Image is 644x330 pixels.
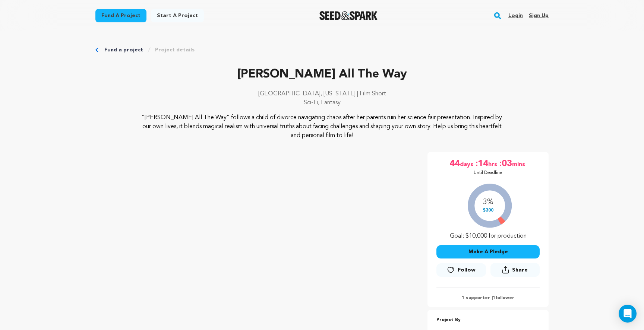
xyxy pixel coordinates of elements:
span: days [460,158,475,170]
button: Make A Pledge [436,245,540,258]
a: Project details [155,46,195,54]
p: 1 supporter | follower [436,295,540,301]
a: Follow [436,263,486,277]
div: Open Intercom Messenger [619,305,637,323]
a: Start a project [151,9,204,22]
p: “[PERSON_NAME] All The Way” follows a child of divorce navigating chaos after her parents ruin he... [141,113,503,140]
p: Until Deadline [474,170,502,176]
span: 44 [449,158,460,170]
p: [PERSON_NAME] All The Way [95,66,549,83]
p: [GEOGRAPHIC_DATA], [US_STATE] | Film Short [95,89,549,98]
a: Fund a project [95,9,146,22]
p: Project By [436,316,540,324]
a: Login [508,10,523,22]
span: hrs [488,158,499,170]
span: :14 [475,158,488,170]
button: Share [490,263,540,277]
span: mins [512,158,527,170]
span: Follow [458,266,476,274]
span: 1 [493,296,495,300]
a: Fund a project [104,46,143,54]
a: Seed&Spark Homepage [319,11,378,20]
p: Sci-Fi, Fantasy [95,98,549,107]
span: Share [490,263,540,280]
div: Breadcrumb [95,46,549,54]
img: Seed&Spark Logo Dark Mode [319,11,378,20]
span: :03 [499,158,512,170]
span: Share [512,266,528,274]
a: Sign up [529,10,549,22]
